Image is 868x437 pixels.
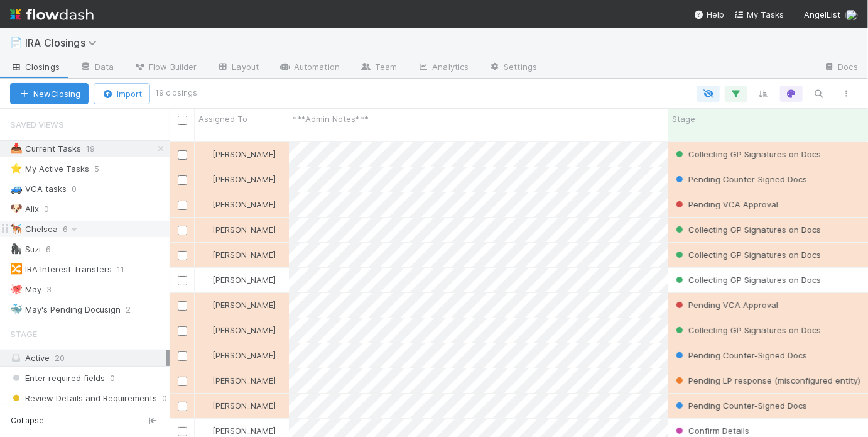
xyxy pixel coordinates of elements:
[479,58,547,78] a: Settings
[178,116,187,125] input: Toggle All Rows Selected
[10,112,64,137] span: Saved Views
[200,173,276,185] div: [PERSON_NAME]
[10,201,39,217] div: Alix
[673,426,749,436] span: Confirm Details
[200,424,276,437] div: [PERSON_NAME]
[10,163,23,174] span: ⭐
[10,4,94,25] img: logo-inverted-e16ddd16eac7371096b0.svg
[10,284,23,294] span: 🐙
[200,275,210,285] img: avatar_aa70801e-8de5-4477-ab9d-eb7c67de69c1.png
[10,60,60,73] span: Closings
[200,399,276,412] div: [PERSON_NAME]
[813,58,868,78] a: Docs
[55,353,65,363] span: 20
[10,223,23,234] span: 🐕‍🦺
[198,113,247,125] span: Assigned To
[673,250,821,260] span: Collecting GP Signatures on Docs
[673,148,821,160] div: Collecting GP Signatures on Docs
[10,262,112,277] div: IRA Interest Transfers
[673,325,821,335] span: Collecting GP Signatures on Docs
[673,374,860,387] div: Pending LP response (misconfigured entity)
[178,377,187,386] input: Toggle Row Selected
[178,351,187,361] input: Toggle Row Selected
[200,349,276,362] div: [PERSON_NAME]
[200,248,276,261] div: [PERSON_NAME]
[110,370,115,386] span: 0
[734,8,784,21] a: My Tasks
[10,37,23,48] span: 📄
[200,350,210,360] img: avatar_aa70801e-8de5-4477-ab9d-eb7c67de69c1.png
[200,148,276,160] div: [PERSON_NAME]
[117,262,137,277] span: 11
[11,415,44,426] span: Collapse
[212,174,276,184] span: [PERSON_NAME]
[46,241,63,257] span: 6
[10,321,37,346] span: Stage
[673,198,778,211] div: Pending VCA Approval
[10,161,89,177] div: My Active Tasks
[200,199,210,209] img: avatar_768cd48b-9260-4103-b3ef-328172ae0546.png
[178,226,187,235] input: Toggle Row Selected
[63,221,80,237] span: 6
[10,183,23,194] span: 🚙
[673,375,860,385] span: Pending LP response (misconfigured entity)
[673,173,807,185] div: Pending Counter-Signed Docs
[10,221,58,237] div: Chelsea
[178,201,187,210] input: Toggle Row Selected
[673,424,749,437] div: Confirm Details
[212,300,276,310] span: [PERSON_NAME]
[200,223,276,236] div: [PERSON_NAME]
[124,58,207,78] a: Flow Builder
[10,141,81,157] div: Current Tasks
[407,58,479,78] a: Analytics
[178,427,187,436] input: Toggle Row Selected
[200,274,276,286] div: [PERSON_NAME]
[10,390,157,406] span: Review Details and Requirements
[200,324,276,336] div: [PERSON_NAME]
[134,60,197,73] span: Flow Builder
[178,301,187,311] input: Toggle Row Selected
[734,9,784,19] span: My Tasks
[200,426,210,436] img: avatar_aa70801e-8de5-4477-ab9d-eb7c67de69c1.png
[212,350,276,360] span: [PERSON_NAME]
[10,302,121,318] div: May's Pending Docusign
[694,8,724,21] div: Help
[126,302,143,318] span: 2
[673,324,821,336] div: Collecting GP Signatures on Docs
[178,251,187,260] input: Toggle Row Selected
[673,224,821,235] span: Collecting GP Signatures on Docs
[673,149,821,159] span: Collecting GP Signatures on Docs
[200,374,276,387] div: [PERSON_NAME]
[804,9,840,19] span: AngelList
[155,87,197,99] small: 19 closings
[25,36,103,49] span: IRA Closings
[212,401,276,411] span: [PERSON_NAME]
[44,201,62,217] span: 0
[10,181,67,197] div: VCA tasks
[10,203,23,214] span: 🐶
[178,175,187,185] input: Toggle Row Selected
[200,300,210,310] img: avatar_768cd48b-9260-4103-b3ef-328172ae0546.png
[212,325,276,335] span: [PERSON_NAME]
[178,150,187,160] input: Toggle Row Selected
[212,426,276,436] span: [PERSON_NAME]
[212,224,276,235] span: [PERSON_NAME]
[10,304,23,314] span: 🐳
[212,275,276,285] span: [PERSON_NAME]
[46,282,64,297] span: 3
[212,375,276,385] span: [PERSON_NAME]
[200,149,210,159] img: avatar_aa70801e-8de5-4477-ab9d-eb7c67de69c1.png
[70,58,124,78] a: Data
[673,275,821,285] span: Collecting GP Signatures on Docs
[673,300,778,310] span: Pending VCA Approval
[178,326,187,336] input: Toggle Row Selected
[207,58,269,78] a: Layout
[72,181,89,197] span: 0
[178,276,187,285] input: Toggle Row Selected
[10,243,23,254] span: 🦍
[200,325,210,335] img: avatar_b0da76e8-8e9d-47e0-9b3e-1b93abf6f697.png
[10,282,41,297] div: May
[200,250,210,260] img: avatar_b0da76e8-8e9d-47e0-9b3e-1b93abf6f697.png
[673,399,807,412] div: Pending Counter-Signed Docs
[200,224,210,235] img: avatar_b0da76e8-8e9d-47e0-9b3e-1b93abf6f697.png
